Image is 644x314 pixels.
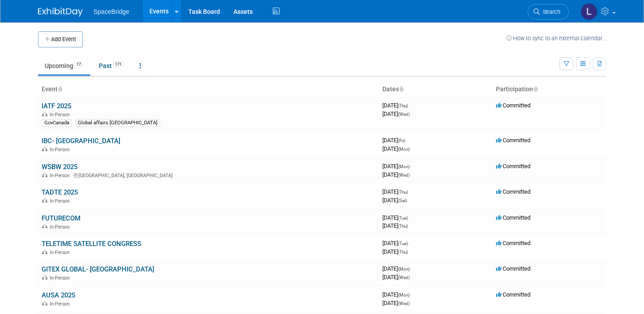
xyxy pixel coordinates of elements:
span: (Sat) [398,198,407,203]
span: - [411,265,412,272]
th: Dates [379,82,492,97]
span: - [411,163,412,170]
span: In-Person [50,250,72,255]
img: In-Person Event [42,250,47,254]
img: Laura Guerra [580,3,597,20]
span: - [409,214,411,221]
div: [GEOGRAPHIC_DATA], [GEOGRAPHIC_DATA] [42,171,375,178]
span: [DATE] [382,248,408,255]
span: [DATE] [382,222,408,229]
span: Committed [496,137,530,144]
span: [DATE] [382,102,411,109]
span: (Fri) [398,138,405,143]
span: (Wed) [398,275,410,280]
a: Search [528,4,569,20]
a: Sort by Participation Type [533,85,538,93]
span: [DATE] [382,274,410,280]
a: TELETIME SATELLITE CONGRESS [42,240,141,248]
span: (Wed) [398,173,410,178]
span: In-Person [50,198,72,204]
div: Global affairs [GEOGRAPHIC_DATA] [75,119,160,127]
button: Add Event [38,31,83,47]
span: - [409,240,411,246]
th: Event [38,82,379,97]
span: Committed [496,291,530,298]
span: [DATE] [382,291,412,298]
span: [DATE] [382,110,410,117]
span: - [407,137,408,144]
span: [DATE] [382,145,410,152]
img: In-Person Event [42,301,47,306]
span: (Mon) [398,267,410,272]
span: (Thu) [398,224,408,229]
span: - [411,291,412,298]
span: [DATE] [382,171,410,178]
span: In-Person [50,275,72,281]
span: Committed [496,102,530,109]
span: In-Person [50,112,72,118]
img: In-Person Event [42,224,47,229]
a: Sort by Start Date [399,85,403,93]
span: In-Person [50,173,72,178]
span: [DATE] [382,300,410,306]
span: (Wed) [398,112,410,117]
span: (Thu) [398,190,408,195]
img: In-Person Event [42,173,47,177]
span: (Mon) [398,147,410,152]
a: Sort by Event Name [58,85,62,93]
a: IBC- [GEOGRAPHIC_DATA] [42,137,120,145]
span: (Tue) [398,216,408,221]
span: [DATE] [382,197,407,204]
span: [DATE] [382,188,411,195]
span: [DATE] [382,265,412,272]
span: (Wed) [398,301,410,306]
span: [DATE] [382,214,411,221]
span: - [409,188,411,195]
span: [DATE] [382,137,408,144]
span: (Thu) [398,250,408,255]
img: In-Person Event [42,198,47,203]
img: In-Person Event [42,147,47,151]
span: Committed [496,163,530,170]
span: (Thu) [398,103,408,108]
span: In-Person [50,147,72,153]
a: FUTURECOM [42,214,80,222]
span: - [409,102,411,109]
a: TADTE 2025 [42,188,78,196]
a: Upcoming17 [38,57,90,74]
span: [DATE] [382,163,412,170]
a: AUSA 2025 [42,291,75,299]
span: [DATE] [382,240,411,246]
span: Committed [496,188,530,195]
a: IATF 2025 [42,102,71,110]
span: (Mon) [398,293,410,297]
th: Participation [492,82,606,97]
span: Committed [496,240,530,246]
span: Search [540,8,560,15]
div: GovCanada [42,119,72,127]
span: In-Person [50,301,72,307]
a: WSBW 2025 [42,163,77,171]
span: SpaceBridge [93,8,129,15]
a: Past171 [92,57,131,74]
span: (Mon) [398,164,410,169]
span: Committed [496,214,530,221]
a: GITEX GLOBAL- [GEOGRAPHIC_DATA] [42,265,154,273]
span: Committed [496,265,530,272]
span: In-Person [50,224,72,230]
span: (Tue) [398,241,408,246]
span: 171 [112,61,124,68]
img: In-Person Event [42,275,47,280]
img: ExhibitDay [38,8,83,17]
span: 17 [74,61,84,68]
a: How to sync to an external calendar... [506,35,606,42]
img: In-Person Event [42,112,47,116]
